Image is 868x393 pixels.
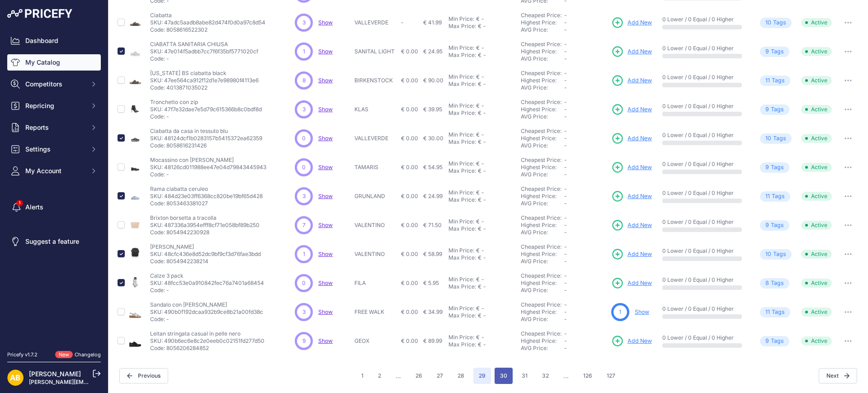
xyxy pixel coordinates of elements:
[495,368,513,384] button: Go to page 30
[627,47,652,56] span: Add New
[150,142,262,149] p: Code: 8058616231426
[516,368,533,384] button: Go to page 31
[481,80,486,88] div: -
[611,248,652,260] a: Add New
[150,258,261,265] p: Code: 8054942238214
[476,247,480,254] div: €
[7,98,101,114] button: Repricing
[401,77,418,84] span: € 0.00
[401,222,418,228] span: € 0.00
[448,138,476,146] div: Max Price:
[478,225,481,232] div: €
[564,171,567,178] span: -
[765,163,769,172] span: 9
[150,164,266,171] p: SKU: 48126cd011988ee47e04d79843445943
[765,76,770,85] span: 11
[760,104,789,115] span: Tag
[478,80,481,88] div: €
[303,250,305,258] span: 1
[476,15,480,23] div: €
[150,229,259,236] p: Code: 8054942230928
[781,221,784,230] span: s
[521,200,564,207] div: AVG Price:
[448,44,474,52] div: Min Price:
[480,73,484,80] div: -
[521,251,564,258] div: Highest Price:
[448,52,476,59] div: Max Price:
[564,77,567,84] span: -
[150,128,262,135] p: Ciabatta da casa in tessuto blu
[611,45,652,58] a: Add New
[521,272,561,279] a: Cheapest Price:
[25,101,85,110] span: Repricing
[611,74,652,87] a: Add New
[150,156,266,164] p: Mocassino con [PERSON_NAME]
[521,164,564,171] div: Highest Price:
[423,251,442,257] span: € 58.99
[819,368,857,384] button: Next
[801,163,832,172] span: Active
[318,19,333,26] a: Show
[354,135,397,142] p: VALLEVERDE
[521,113,564,120] div: AVG Price:
[783,19,786,27] span: s
[354,48,397,55] p: SANITAL LIGHT
[150,12,265,19] p: Ciabatta
[150,171,266,178] p: Code: -
[564,185,567,192] span: -
[760,220,789,231] span: Tag
[448,131,474,138] div: Min Price:
[564,229,567,236] span: -
[423,106,442,113] span: € 39.95
[431,368,448,384] button: Go to page 27
[627,134,652,143] span: Add New
[7,119,101,136] button: Reports
[627,76,652,85] span: Add New
[476,218,480,225] div: €
[476,102,480,109] div: €
[635,308,649,315] a: Show
[318,308,333,315] a: Show
[150,200,263,207] p: Code: 8053463381027
[478,52,481,59] div: €
[423,77,443,84] span: € 90.00
[627,221,652,230] span: Add New
[564,251,567,257] span: -
[760,191,790,202] span: Tag
[150,222,259,229] p: SKU: 487336a3954efff8cf71e058bf89b250
[448,15,474,23] div: Min Price:
[760,162,789,173] span: Tag
[521,55,564,62] div: AVG Price:
[7,54,101,71] a: My Catalog
[627,250,652,259] span: Add New
[564,156,567,163] span: -
[423,48,443,55] span: € 24.95
[611,161,652,174] a: Add New
[318,193,333,199] a: Show
[401,48,418,55] span: € 0.00
[521,222,564,229] div: Highest Price:
[354,77,397,84] p: BIRKENSTOCK
[119,368,168,384] button: Previous
[401,251,418,257] span: € 0.00
[765,192,770,201] span: 11
[564,193,567,199] span: -
[448,80,476,88] div: Max Price:
[302,76,306,85] span: 8
[481,225,486,232] div: -
[150,84,259,91] p: Code: 4013871035022
[302,221,306,229] span: 7
[521,301,561,308] a: Cheapest Price:
[7,9,72,18] img: Pricefy Logo
[760,133,792,144] span: Tag
[302,192,306,200] span: 3
[627,105,652,114] span: Add New
[25,145,85,154] span: Settings
[150,113,262,120] p: Code: -
[521,41,561,47] a: Cheapest Price:
[765,105,769,114] span: 9
[662,16,747,23] p: 0 Lower / 0 Equal / 0 Higher
[782,76,785,85] span: s
[564,70,567,76] span: -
